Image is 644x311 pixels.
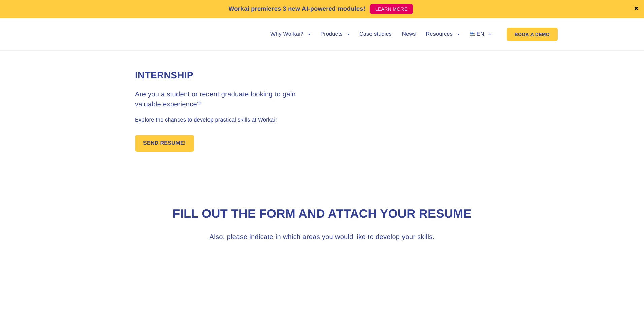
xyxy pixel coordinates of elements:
[426,32,459,37] a: Resources
[402,32,416,37] a: News
[320,32,349,37] a: Products
[270,32,310,37] a: Why Workai?
[507,28,558,41] a: BOOK A DEMO
[228,4,365,13] p: Workai premieres 3 new AI-powered modules!
[370,4,413,14] a: LEARN MORE
[634,6,639,12] a: ✖
[135,116,322,124] p: Explore the chances to develop practical skills at Workai!
[135,91,296,108] span: Are you a student or recent graduate looking to gain valuable experience?
[135,135,194,152] a: SEND RESUME!
[135,206,509,222] h2: Fill out the form and attach your resume
[359,32,392,37] a: Case studies
[477,31,484,37] span: EN
[196,232,448,242] h3: Also, please indicate in which areas you would like to develop your skills.
[135,70,193,80] strong: Internship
